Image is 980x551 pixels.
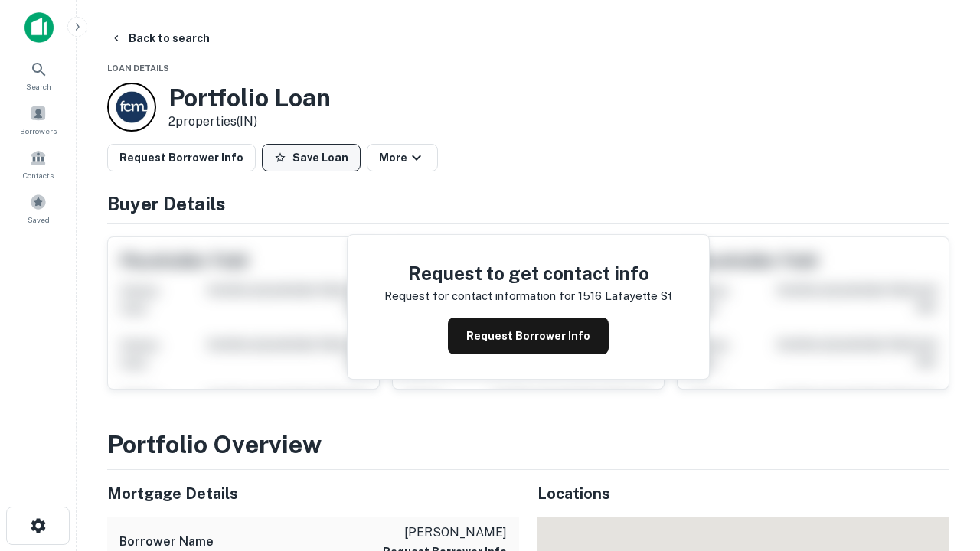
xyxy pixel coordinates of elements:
h3: Portfolio Loan [168,83,331,112]
button: More [367,144,438,171]
span: Contacts [23,169,54,181]
a: Contacts [5,143,72,184]
span: Loan Details [107,64,169,73]
h3: Portfolio Overview [107,426,949,463]
p: [PERSON_NAME] [383,523,507,542]
p: 2 properties (IN) [168,112,331,131]
button: Request Borrower Info [107,144,256,171]
img: capitalize-icon.png [24,12,54,43]
span: Search [26,80,51,93]
h5: Mortgage Details [107,482,519,505]
h5: Locations [537,482,949,505]
iframe: Chat Widget [903,380,980,453]
p: 1516 lafayette st [578,287,672,305]
button: Back to search [104,24,216,52]
button: Request Borrower Info [448,318,609,354]
a: Search [5,54,72,96]
h6: Borrower Name [119,533,214,551]
button: Save Loan [262,144,361,171]
span: Saved [28,214,50,226]
h4: Buyer Details [107,190,949,217]
a: Borrowers [5,99,72,140]
p: Request for contact information for [384,287,575,305]
a: Saved [5,187,72,229]
span: Borrowers [20,125,57,137]
h4: Request to get contact info [384,259,672,287]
